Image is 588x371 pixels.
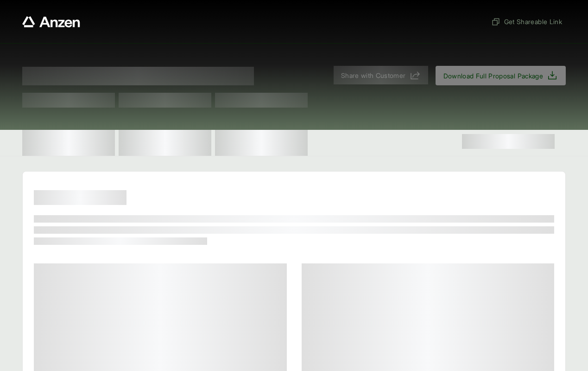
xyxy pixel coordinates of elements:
[491,17,562,26] span: Get Shareable Link
[22,93,115,108] span: Test
[22,16,80,27] a: Anzen website
[215,93,308,108] span: Test
[487,13,566,30] button: Get Shareable Link
[119,93,211,108] span: Test
[341,70,406,80] span: Share with Customer
[22,67,254,85] span: Proposal for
